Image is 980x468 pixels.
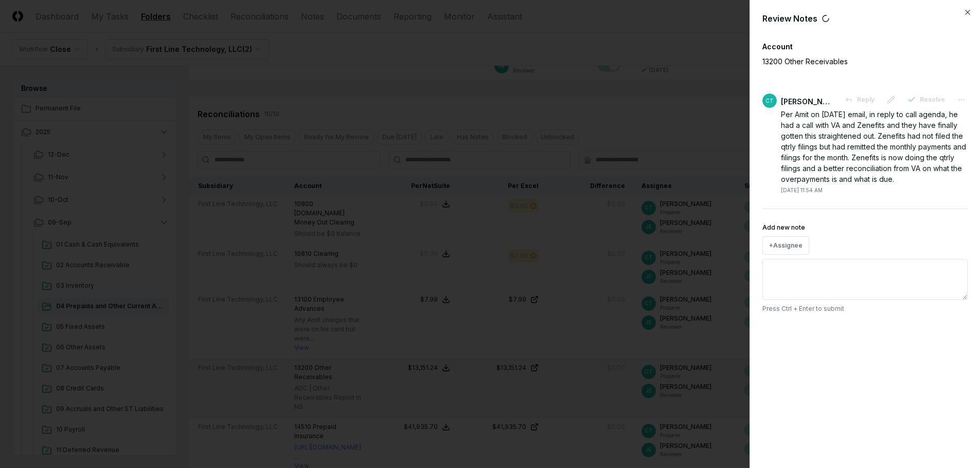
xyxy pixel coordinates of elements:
[762,236,809,255] button: +Assignee
[839,90,881,109] button: Reply
[920,95,945,104] span: Resolve
[762,223,805,231] label: Add new note
[765,97,774,105] span: CT
[781,186,823,194] div: [DATE] 11:54 AM
[901,90,951,109] button: Resolve
[762,12,968,25] div: Review Notes
[762,304,968,313] p: Press Ctrl + Enter to submit
[781,96,832,107] div: [PERSON_NAME]
[781,109,968,184] div: Per Amit on [DATE] email, in reply to call agenda, he had a call with VA and Zenefits and they ha...
[762,41,968,52] div: Account
[762,56,932,67] p: 13200 Other Receivables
